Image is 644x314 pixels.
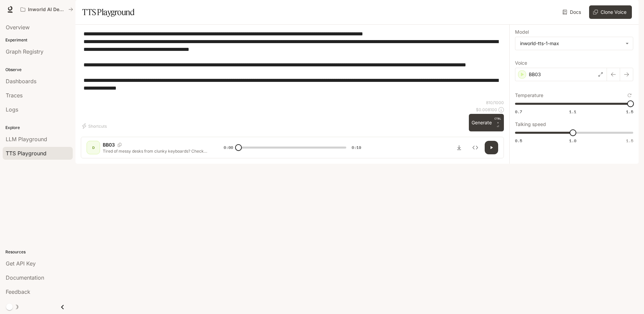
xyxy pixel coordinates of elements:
[569,109,576,115] span: 1.1
[515,93,543,98] p: Temperature
[515,109,522,115] span: 0.7
[589,5,632,19] button: Clone Voice
[520,40,622,47] div: inworld-tts-1-max
[352,144,361,151] span: 0:19
[224,144,233,151] span: 0:00
[515,61,527,65] p: Voice
[494,117,501,125] p: CTRL +
[115,143,124,147] button: Copy Voice ID
[569,138,576,144] span: 1.0
[626,109,633,115] span: 1.5
[515,138,522,144] span: 0.5
[515,122,546,127] p: Talking speed
[469,141,482,154] button: Inspect
[103,142,115,148] p: BB03
[18,3,76,16] button: All workspaces
[561,5,584,19] a: Docs
[81,121,109,131] button: Shortcuts
[494,117,501,129] p: ⏎
[529,71,541,78] p: BB03
[626,92,633,99] button: Reset to default
[82,5,134,19] h1: TTS Playground
[103,148,207,154] p: Tired of messy desks from clunky keyboards? Check out MAGEGEE’s wireless set—it’s a total game ch...
[469,114,504,131] button: GenerateCTRL +⏎
[515,30,529,34] p: Model
[515,37,633,50] div: inworld-tts-1-max
[88,142,99,153] div: D
[626,138,633,144] span: 1.5
[452,141,466,154] button: Download audio
[28,7,66,12] p: Inworld AI Demos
